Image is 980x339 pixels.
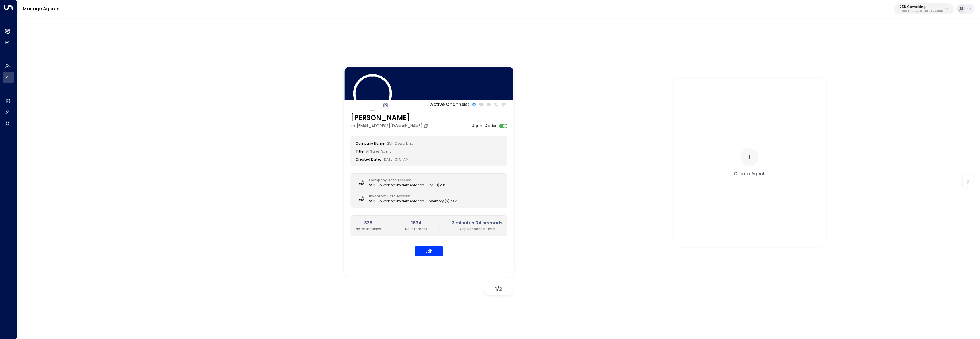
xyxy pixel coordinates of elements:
div: Create Agent [734,170,765,177]
span: 2 [499,286,502,292]
label: Company Name: [356,141,385,146]
button: Copy [424,124,430,128]
label: Title: [356,149,364,154]
button: Edit [415,246,443,256]
span: 25N Coworking Implementation - Inventory (3).csv [369,199,457,204]
p: 25N Coworking [900,5,943,9]
div: [EMAIL_ADDRESS][DOMAIN_NAME] [351,123,430,129]
img: 84_headshot.jpg [353,74,392,113]
button: 25N Coworking3b9800f4-81ca-4ec0-8758-72fbe4763f36 [894,3,954,14]
h2: 335 [356,220,381,226]
h2: 2 minutes 34 seconds [452,220,503,226]
span: [DATE] 01:51 AM [383,157,409,162]
label: Company Data Access: [369,178,444,183]
span: 25N Coworking Implementation - FAQ (1).csv [369,183,446,188]
p: Avg. Response Time [452,226,503,232]
span: AI Sales Agent [366,149,391,154]
p: No. of Inquiries [356,226,381,232]
label: Created Date: [356,157,381,162]
p: 3b9800f4-81ca-4ec0-8758-72fbe4763f36 [900,10,943,13]
p: Active Channels: [430,101,469,108]
a: Manage Agents [23,5,60,12]
label: Agent Active [472,123,498,129]
span: 25N Coworking [387,141,413,146]
label: Inventory Data Access: [369,194,454,199]
span: 1 [495,286,497,292]
div: / [484,283,513,295]
p: No. of Emails [405,226,427,232]
h2: 1634 [405,220,427,226]
h3: [PERSON_NAME] [351,113,430,123]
